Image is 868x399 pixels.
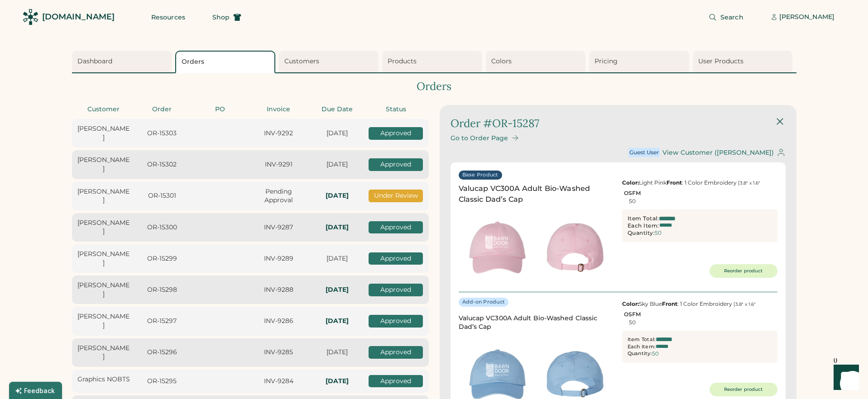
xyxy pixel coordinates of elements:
[779,13,834,22] div: [PERSON_NAME]
[77,281,130,299] div: [PERSON_NAME]
[462,171,499,179] div: Base Product
[740,180,760,186] font: 3.8" x 1.6"
[698,57,790,66] div: User Products
[252,187,305,205] div: Pending Approval
[135,348,188,357] div: OR-15296
[23,9,38,25] img: Rendered Logo - Screens
[667,179,682,186] strong: Front
[628,350,652,357] div: Quantity:
[252,254,305,263] div: INV-9289
[135,129,188,138] div: OR-15303
[72,79,796,94] div: Orders
[369,158,423,171] div: Approved
[311,191,364,200] div: In-Hands: Mon, Sep 8, 2025
[311,317,364,326] div: In-Hands: Sun, Sep 7, 2025
[628,229,655,237] div: Quantity:
[135,105,188,114] div: Order
[536,209,614,286] img: generate-image
[212,14,230,20] span: Shop
[311,223,364,232] div: In-Hands: Thu, Sep 4, 2025
[311,348,364,357] div: [DATE]
[194,105,247,114] div: PO
[135,191,188,200] div: OR-15301
[629,319,636,326] div: 50
[629,198,636,204] div: 50
[77,375,130,384] div: Graphics NOBTS
[459,314,614,332] div: Valucap VC300A Adult Bio-Washed Classic Dad’s Cap
[825,358,864,397] iframe: Front Chat
[655,230,662,236] div: 50
[388,57,480,66] div: Products
[369,284,423,296] div: Approved
[42,11,115,23] div: [DOMAIN_NAME]
[622,179,639,186] strong: Color:
[252,348,305,357] div: INV-9285
[77,105,130,114] div: Customer
[140,8,196,26] button: Resources
[628,343,656,351] div: Each Item:
[652,351,659,357] div: 50
[77,156,130,173] div: [PERSON_NAME]
[77,187,130,205] div: [PERSON_NAME]
[135,377,188,386] div: OR-15295
[369,315,423,328] div: Approved
[459,183,614,205] div: Valucap VC300A Adult Bio-Washed Classic Dad’s Cap
[311,285,364,294] div: In-Hands: Thu, Sep 4, 2025
[662,149,774,157] div: View Customer ([PERSON_NAME])
[284,57,376,66] div: Customers
[369,375,423,388] div: Approved
[662,300,677,307] strong: Front
[369,346,423,359] div: Approved
[624,190,641,196] div: OSFM
[595,57,686,66] div: Pricing
[77,312,130,330] div: [PERSON_NAME]
[77,250,130,267] div: [PERSON_NAME]
[77,124,130,142] div: [PERSON_NAME]
[451,134,508,142] div: Go to Order Page
[252,129,305,138] div: INV-9292
[252,377,305,386] div: INV-9284
[735,301,756,307] font: 3.8" x 1.6"
[135,223,188,232] div: OR-15300
[135,160,188,169] div: OR-15302
[629,149,659,156] div: Guest User
[369,105,423,114] div: Status
[622,179,777,186] div: Light Pink : 1 Color Embroidery |
[369,127,423,140] div: Approved
[135,317,188,326] div: OR-15297
[252,105,305,114] div: Invoice
[698,8,754,26] button: Search
[252,317,305,326] div: INV-9286
[622,300,639,307] strong: Color:
[182,57,272,66] div: Orders
[451,116,539,131] div: Order #OR-15287
[252,285,305,294] div: INV-9288
[77,57,169,66] div: Dashboard
[252,160,305,169] div: INV-9291
[311,160,364,169] div: [DATE]
[622,300,777,308] div: Sky Blue : 1 Color Embroidery |
[710,383,777,396] button: Reorder product
[369,252,423,265] div: Approved
[720,14,743,20] span: Search
[201,8,252,26] button: Shop
[624,311,641,318] div: OSFM
[628,336,656,343] div: Item Total:
[311,129,364,138] div: [DATE]
[462,299,505,306] div: Add-on Product
[311,377,364,386] div: In-Hands: Thu, Sep 11, 2025
[369,221,423,234] div: Approved
[710,264,777,278] button: Reorder product
[369,190,423,202] div: Under Review
[311,105,364,114] div: Due Date
[135,254,188,263] div: OR-15299
[77,344,130,361] div: [PERSON_NAME]
[135,285,188,294] div: OR-15298
[77,218,130,236] div: [PERSON_NAME]
[628,215,659,222] div: Item Total:
[628,222,659,229] div: Each Item:
[459,209,537,286] img: generate-image
[252,223,305,232] div: INV-9287
[491,57,583,66] div: Colors
[311,254,364,263] div: [DATE]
